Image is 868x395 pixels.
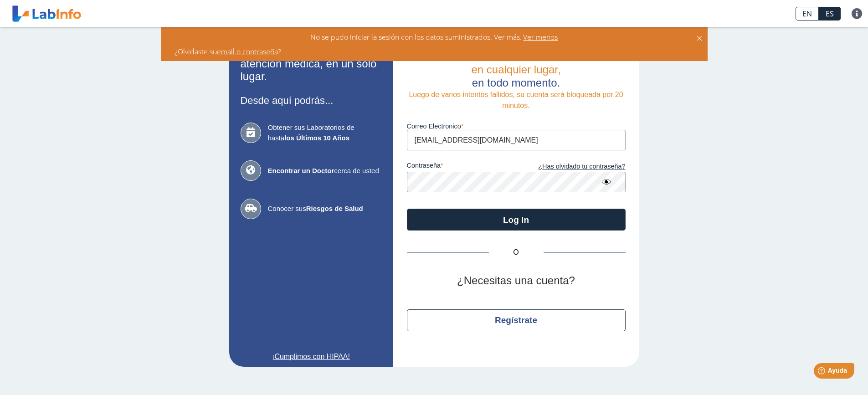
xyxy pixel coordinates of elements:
[407,123,626,130] label: Correo Electronico
[241,351,382,362] a: ¡Cumplimos con HIPAA!
[284,134,349,142] b: los Últimos 10 Años
[407,309,626,331] button: Regístrate
[268,166,382,176] span: cerca de usted
[268,167,334,174] b: Encontrar un Doctor
[409,91,623,109] span: Luego de varios intentos fallidos, su cuenta será bloqueada por 20 minutos.
[241,95,382,106] h3: Desde aquí podrás...
[471,63,560,76] span: en cualquier lugar,
[241,44,382,83] h2: Todas sus necesidades de atención médica, en un solo lugar.
[306,205,363,212] b: Riesgos de Salud
[407,209,626,231] button: Log In
[268,123,382,143] span: Obtener sus Laboratorios de hasta
[489,247,544,258] span: O
[516,162,626,172] a: ¿Has olvidado tu contraseña?
[175,46,281,56] span: ¿Olvidaste su ?
[310,32,522,42] span: No se pudo iniciar la sesión con los datos suministrados. Ver más.
[268,204,382,214] span: Conocer sus
[819,7,841,21] a: ES
[407,162,516,172] label: contraseña
[787,359,858,385] iframe: Help widget launcher
[407,274,626,287] h2: ¿Necesitas una cuenta?
[217,46,278,56] a: email o contraseña
[472,77,560,89] span: en todo momento.
[522,32,558,42] span: Ver menos
[796,7,819,21] a: EN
